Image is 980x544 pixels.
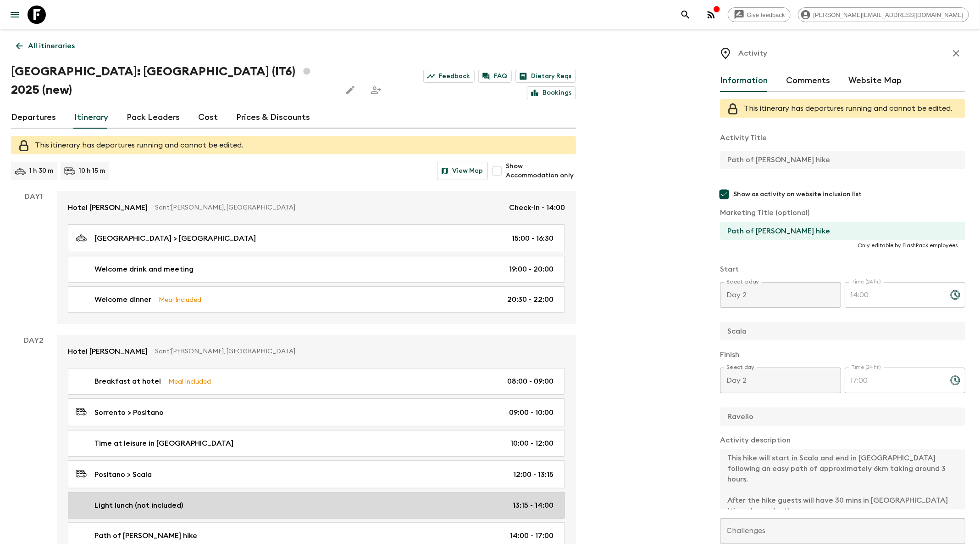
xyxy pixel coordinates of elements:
[94,294,151,305] p: Welcome dinner
[159,295,201,305] p: Meal Included
[478,70,512,83] a: FAQ
[738,48,767,59] p: Activity
[155,203,502,212] p: Sant'[PERSON_NAME], [GEOGRAPHIC_DATA]
[28,40,75,51] p: All itineraries
[11,191,57,202] p: Day 1
[510,438,554,449] p: 10:00 - 12:00
[423,70,475,83] a: Feedback
[726,242,959,249] p: Only editable by FlashPack employees.
[94,500,183,511] p: Light lunch (not included)
[68,368,565,395] a: Breakfast at hotelMeal Included08:00 - 09:00
[507,376,554,387] p: 08:00 - 09:00
[742,11,790,18] span: Give feedback
[676,6,695,24] button: search adventures
[515,70,576,83] a: Dietary Reqs
[513,469,554,480] p: 12:00 - 13:15
[507,294,554,305] p: 20:30 - 22:00
[510,530,554,541] p: 14:00 - 17:00
[512,233,554,244] p: 15:00 - 16:30
[68,346,148,357] p: Hotel [PERSON_NAME]
[94,233,256,244] p: [GEOGRAPHIC_DATA] > [GEOGRAPHIC_DATA]
[720,70,768,92] button: Information
[94,469,152,480] p: Positano > Scala
[155,347,558,356] p: Sant'[PERSON_NAME], [GEOGRAPHIC_DATA]
[6,6,24,24] button: menu
[848,70,902,92] button: Website Map
[94,530,197,541] p: Path of [PERSON_NAME] hike
[68,286,565,313] a: Welcome dinnerMeal Included20:30 - 22:00
[74,107,108,129] a: Itinerary
[94,407,164,418] p: Sorrento > Positano
[527,86,576,99] a: Bookings
[35,142,243,149] span: This itinerary has departures running and cannot be edited.
[720,435,965,446] p: Activity description
[29,166,53,176] p: 1 h 30 m
[720,222,958,240] input: If necessary, use this field to override activity title
[851,363,881,371] label: Time (24hr)
[728,7,791,22] a: Give feedback
[11,37,80,55] a: All itineraries
[127,107,180,129] a: Pack Leaders
[720,132,965,143] p: Activity Title
[720,349,965,360] p: Finish
[744,105,952,112] span: This itinerary has departures running and cannot be edited.
[845,368,943,393] input: hh:mm
[11,107,56,129] a: Departures
[798,7,969,22] div: [PERSON_NAME][EMAIL_ADDRESS][DOMAIN_NAME]
[506,162,576,180] span: Show Accommodation only
[437,162,488,180] button: View Map
[509,407,554,418] p: 09:00 - 10:00
[367,81,385,99] span: Share this itinerary
[509,264,554,275] p: 19:00 - 20:00
[509,202,565,213] p: Check-in - 14:00
[726,278,759,286] label: Select a day
[11,62,334,99] h1: [GEOGRAPHIC_DATA]: [GEOGRAPHIC_DATA] (IT6) 2025 (new)
[236,107,310,129] a: Prices & Discounts
[198,107,218,129] a: Cost
[513,500,554,511] p: 13:15 - 14:00
[726,363,754,371] label: Select day
[57,191,576,224] a: Hotel [PERSON_NAME]Sant'[PERSON_NAME], [GEOGRAPHIC_DATA]Check-in - 14:00
[720,264,965,275] p: Start
[57,335,576,368] a: Hotel [PERSON_NAME]Sant'[PERSON_NAME], [GEOGRAPHIC_DATA]
[68,492,565,519] a: Light lunch (not included)13:15 - 14:00
[720,449,958,510] textarea: This hike will start in Scala and end in [GEOGRAPHIC_DATA] following an easy path of approximatel...
[79,166,105,176] p: 10 h 15 m
[851,278,881,286] label: Time (24hr)
[94,376,161,387] p: Breakfast at hotel
[808,11,969,18] span: [PERSON_NAME][EMAIL_ADDRESS][DOMAIN_NAME]
[786,70,830,92] button: Comments
[168,376,211,386] p: Meal Included
[94,438,233,449] p: Time at leisure in [GEOGRAPHIC_DATA]
[68,256,565,283] a: Welcome drink and meeting19:00 - 20:00
[68,224,565,252] a: [GEOGRAPHIC_DATA] > [GEOGRAPHIC_DATA]15:00 - 16:30
[68,202,148,213] p: Hotel [PERSON_NAME]
[720,207,965,218] p: Marketing Title (optional)
[68,398,565,426] a: Sorrento > Positano09:00 - 10:00
[733,190,862,199] span: Show as activity on website inclusion list
[341,81,360,99] button: Edit this itinerary
[845,282,943,308] input: hh:mm
[11,335,57,346] p: Day 2
[94,264,194,275] p: Welcome drink and meeting
[68,460,565,488] a: Positano > Scala12:00 - 13:15
[68,430,565,457] a: Time at leisure in [GEOGRAPHIC_DATA]10:00 - 12:00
